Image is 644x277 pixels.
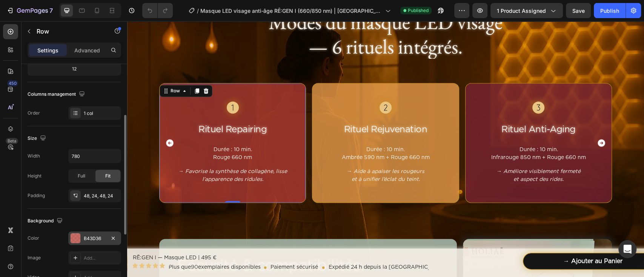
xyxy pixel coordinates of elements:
[143,242,191,250] p: Paiement sécurisé
[28,133,48,144] div: Size
[490,3,563,18] button: 1 product assigned
[74,46,100,54] p: Advanced
[32,111,53,132] button: Carousel Back Arrow
[201,242,321,250] p: Expédié 24 h depuis la [GEOGRAPHIC_DATA]
[464,111,485,132] button: Carousel Next Arrow
[29,64,120,74] div: 12
[6,138,18,144] div: Beta
[84,110,119,117] div: 1 col
[37,46,58,54] p: Settings
[195,155,321,162] p: et à unifier l’éclat du teint.
[84,193,119,199] div: 48, 24, 48, 24
[28,192,45,199] div: Padding
[195,147,321,155] p: → Aide à apaiser les rougeurs
[348,147,475,155] p: → Améliore visiblement fermeté
[41,242,134,250] p: Plus que exemplaires disponibles
[347,125,475,133] p: Durée : 10 min.
[105,173,111,179] span: Fit
[42,147,169,162] p: → Favorise la synthèse de collagène, lisse l’apparence des ridules.
[69,149,121,163] input: Auto
[64,243,71,249] span: 90
[572,8,585,14] span: Save
[28,89,86,99] div: Columns management
[28,173,41,179] div: Height
[6,233,389,241] p: RĒ:GEN I — Masque LED | 495 €
[200,7,382,15] span: Masque LED visage anti‑âge RĒ:GEN I (660/850 nm) | [GEOGRAPHIC_DATA]
[37,27,101,36] p: Row
[396,232,535,249] button: → Ajouter au Panier
[41,103,169,115] h3: Rituel Repairing
[194,125,322,133] p: Durée : 10 min.
[348,155,475,162] p: et aspect des rides.
[497,7,546,15] span: 1 product assigned
[197,7,199,15] span: /
[41,133,169,141] p: Rouge 660 nm
[28,235,39,242] div: Color
[127,21,644,277] iframe: Design area
[600,7,619,15] div: Publish
[142,3,173,18] div: Undo/Redo
[28,254,41,261] div: Image
[194,133,322,141] p: Ambrée 590 nm + Rouge 660 nm
[42,66,54,73] div: Row
[41,125,169,133] p: Durée : 10 min.
[347,133,475,141] p: Infrarouge 850 nm + Rouge 660 nm
[78,173,85,179] span: Full
[594,3,626,18] button: Publish
[28,153,40,159] div: Width
[194,103,322,115] h3: Rituel Rejuvenation
[347,103,475,115] h3: Rituel Anti-Aging
[566,3,591,18] button: Save
[28,216,64,226] div: Background
[28,110,40,116] div: Order
[84,235,106,242] div: B43D36
[3,3,56,18] button: 7
[618,240,636,258] div: Open Intercom Messenger
[84,255,119,262] div: Add...
[49,6,53,15] p: 7
[408,7,429,14] span: Published
[7,80,18,86] div: 450
[436,236,495,244] div: → Ajouter au Panier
